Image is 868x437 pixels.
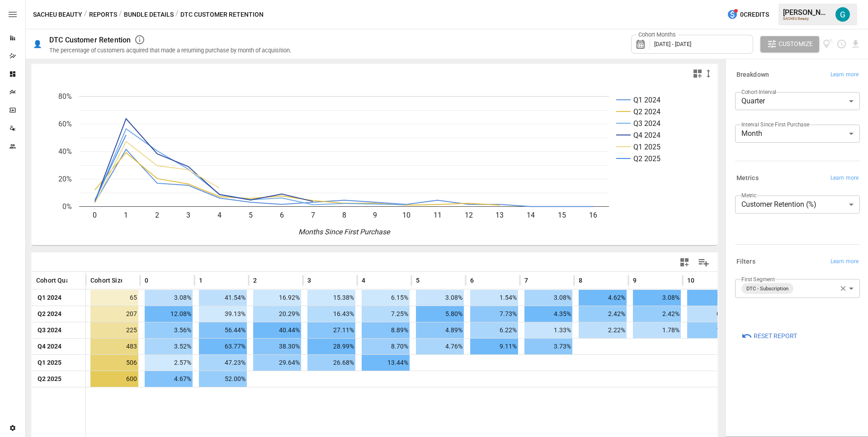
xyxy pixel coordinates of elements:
text: 1 [124,211,128,219]
span: Q3 2024 [36,322,63,338]
div: / [119,9,122,20]
span: Cohort Quarter [36,276,80,285]
text: 0% [62,202,72,211]
span: DTC - Subscription [743,284,792,294]
text: 40% [58,147,72,156]
button: Sort [149,274,162,287]
span: 3.52% [145,339,193,354]
text: 11 [434,211,442,219]
button: Sort [583,274,596,287]
div: Month [735,125,860,143]
span: 7.73% [470,306,518,322]
button: Reports [89,9,117,20]
button: Download report [850,39,861,49]
img: Gavin Acres [835,7,850,22]
text: 12 [465,211,473,219]
span: 225 [90,322,138,338]
div: Quarter [735,92,860,110]
button: Gavin Acres [830,2,855,27]
span: 41.54% [199,290,247,306]
span: 29.64% [253,355,301,371]
span: 1 [199,276,203,285]
span: 0.97% [687,306,735,322]
span: 5.80% [416,306,464,322]
span: 4.35% [524,306,572,322]
span: Q2 2025 [36,371,63,387]
text: 10 [402,211,410,219]
span: Learn more [830,257,859,266]
span: 3.08% [633,290,681,306]
text: Q1 2025 [633,143,660,151]
span: 1.78% [633,322,681,338]
span: 27.11% [307,322,355,338]
button: Sort [637,274,650,287]
button: Reset Report [735,328,803,344]
span: 1.33% [524,322,572,338]
span: 0 [145,276,148,285]
text: 14 [527,211,535,219]
button: Sort [475,274,487,287]
span: 6.15% [362,290,410,306]
span: 4.67% [145,371,193,387]
span: 28.99% [307,339,355,354]
button: Sort [366,274,379,287]
text: Months Since First Purchase [298,228,391,236]
text: 7 [311,211,315,219]
label: Cohort Interval [741,88,776,96]
span: 16.43% [307,306,355,322]
label: Interval Since First Purchase [741,121,809,128]
span: Q1 2025 [36,355,63,371]
span: 3.73% [524,339,572,354]
span: 52.00% [199,371,247,387]
text: 0 [93,211,97,219]
span: 4.76% [416,339,464,354]
span: 0 Credits [740,9,769,20]
text: 5 [249,211,253,219]
text: 3 [186,211,190,219]
span: 63.77% [199,339,247,354]
text: 15 [558,211,566,219]
span: 3.56% [145,322,193,338]
span: 207 [90,306,138,322]
svg: A chart. [32,83,711,245]
text: Q2 2024 [633,107,660,116]
span: 3.08% [524,290,572,306]
button: Sort [695,274,708,287]
span: 3 [307,276,311,285]
span: 600 [90,371,138,387]
button: Customize [760,36,819,52]
h6: Filters [736,257,755,267]
span: 506 [90,355,138,371]
span: 6.22% [470,322,518,338]
label: Cohort Months [636,31,678,39]
span: 1.33% [687,322,735,338]
text: 6 [280,211,284,219]
button: Sort [420,274,433,287]
text: 2 [155,211,159,219]
button: Schedule report [836,39,847,49]
div: DTC Customer Retention [49,36,131,44]
span: 56.44% [199,322,247,338]
h6: Metrics [736,173,759,183]
span: Learn more [830,174,859,183]
text: 16 [589,211,597,219]
span: 2 [253,276,257,285]
span: 9 [633,276,637,285]
span: Reset Report [754,330,797,342]
span: 15.38% [307,290,355,306]
text: 4 [217,211,222,219]
span: 9.11% [470,339,518,354]
span: 39.13% [199,306,247,322]
button: Bundle Details [124,9,174,20]
span: 3.08% [416,290,464,306]
h6: Breakdown [736,70,769,80]
span: 20.29% [253,306,301,322]
span: 2.42% [633,306,681,322]
button: Sort [203,274,216,287]
span: 7.25% [362,306,410,322]
text: Q4 2024 [633,131,660,139]
div: 👤 [33,40,42,48]
div: Customer Retention (%) [735,195,860,214]
span: 16.92% [253,290,301,306]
